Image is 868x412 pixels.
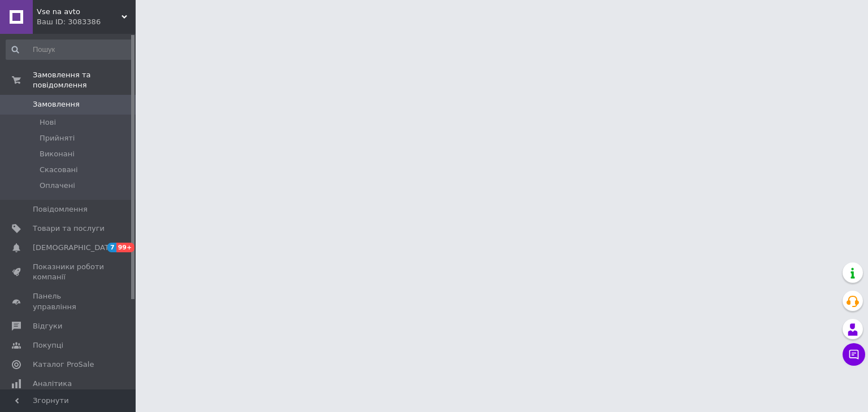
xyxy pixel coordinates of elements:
[33,99,80,109] span: Замовлення
[33,321,62,331] span: Відгуки
[40,149,75,159] span: Виконані
[40,165,78,175] span: Скасовані
[40,181,75,191] span: Оплачені
[40,117,56,128] span: Нові
[843,343,865,366] button: Чат з покупцем
[33,243,116,253] span: [DEMOGRAPHIC_DATA]
[6,40,133,60] input: Пошук
[37,17,136,27] div: Ваш ID: 3083386
[33,70,136,90] span: Замовлення та повідомлення
[33,262,105,282] span: Показники роботи компанії
[33,340,63,350] span: Покупці
[107,243,116,252] span: 7
[33,291,105,312] span: Панель управління
[40,133,75,143] span: Прийняті
[37,7,121,17] span: Vse na avto
[33,223,105,234] span: Товари та послуги
[33,379,72,389] span: Аналітика
[116,243,135,252] span: 99+
[33,360,94,370] span: Каталог ProSale
[33,204,88,214] span: Повідомлення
